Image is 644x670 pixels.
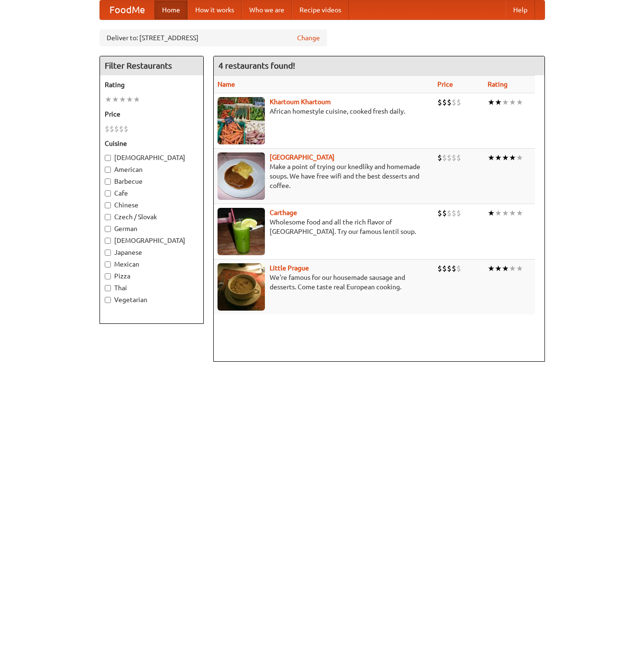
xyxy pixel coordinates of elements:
[105,285,111,291] input: Thai
[502,263,509,274] li: ★
[105,167,111,173] input: American
[218,61,295,70] ng-pluralize: 4 restaurants found!
[488,263,495,274] li: ★
[105,165,199,174] label: American
[105,179,111,185] input: Barbecue
[218,273,430,292] p: We're famous for our housemade sausage and desserts. Come taste real European cooking.
[456,263,461,274] li: $
[516,97,523,107] li: ★
[442,208,447,218] li: $
[452,263,456,274] li: $
[112,94,119,105] li: ★
[456,97,461,107] li: $
[437,263,442,274] li: $
[495,263,502,274] li: ★
[218,152,265,200] img: czechpoint.jpg
[105,155,111,161] input: [DEMOGRAPHIC_DATA]
[502,208,509,218] li: ★
[270,153,335,161] b: [GEOGRAPHIC_DATA]
[105,297,111,303] input: Vegetarian
[105,80,199,89] h5: Rating
[447,152,452,163] li: $
[114,124,119,134] li: $
[495,97,502,107] li: ★
[105,94,112,105] li: ★
[105,202,111,208] input: Chinese
[442,263,447,274] li: $
[447,263,452,274] li: $
[516,152,523,163] li: ★
[105,283,199,293] label: Thai
[105,238,111,244] input: [DEMOGRAPHIC_DATA]
[105,248,199,257] label: Japanese
[105,250,111,256] input: Japanese
[105,200,199,210] label: Chinese
[124,124,128,134] li: $
[119,94,126,105] li: ★
[154,0,188,19] a: Home
[100,29,327,46] div: Deliver to: [STREET_ADDRESS]
[509,263,516,274] li: ★
[105,271,199,281] label: Pizza
[488,208,495,218] li: ★
[105,273,111,279] input: Pizza
[105,214,111,220] input: Czech / Slovak
[105,295,199,304] label: Vegetarian
[452,152,456,163] li: $
[488,80,508,88] a: Rating
[218,107,430,116] p: African homestyle cuisine, cooked fresh daily.
[105,177,199,186] label: Barbecue
[218,97,265,144] img: khartoum.jpg
[188,0,242,19] a: How it works
[242,0,292,19] a: Who we are
[437,208,442,218] li: $
[105,236,199,245] label: [DEMOGRAPHIC_DATA]
[105,190,111,197] input: Cafe
[105,259,199,269] label: Mexican
[270,98,331,106] a: Khartoum Khartoum
[105,226,111,232] input: German
[509,97,516,107] li: ★
[447,208,452,218] li: $
[456,208,461,218] li: $
[105,261,111,268] input: Mexican
[502,152,509,163] li: ★
[100,0,154,19] a: FoodMe
[502,97,509,107] li: ★
[297,33,320,43] a: Change
[452,97,456,107] li: $
[509,152,516,163] li: ★
[105,124,109,134] li: $
[456,152,461,163] li: $
[218,263,265,311] img: littleprague.jpg
[488,152,495,163] li: ★
[105,212,199,222] label: Czech / Slovak
[126,94,133,105] li: ★
[105,188,199,198] label: Cafe
[270,209,297,216] a: Carthage
[105,224,199,233] label: German
[133,94,140,105] li: ★
[105,109,199,119] h5: Price
[516,263,523,274] li: ★
[270,264,309,272] a: Little Prague
[437,97,442,107] li: $
[218,162,430,190] p: Make a point of trying our knedlíky and homemade soups. We have free wifi and the best desserts a...
[442,152,447,163] li: $
[109,124,114,134] li: $
[437,80,453,88] a: Price
[100,56,203,75] h4: Filter Restaurants
[218,80,235,88] a: Name
[218,208,265,255] img: carthage.jpg
[452,208,456,218] li: $
[218,217,430,236] p: Wholesome food and all the rich flavor of [GEOGRAPHIC_DATA]. Try our famous lentil soup.
[119,124,124,134] li: $
[495,152,502,163] li: ★
[506,0,535,19] a: Help
[437,152,442,163] li: $
[105,153,199,162] label: [DEMOGRAPHIC_DATA]
[105,139,199,148] h5: Cuisine
[488,97,495,107] li: ★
